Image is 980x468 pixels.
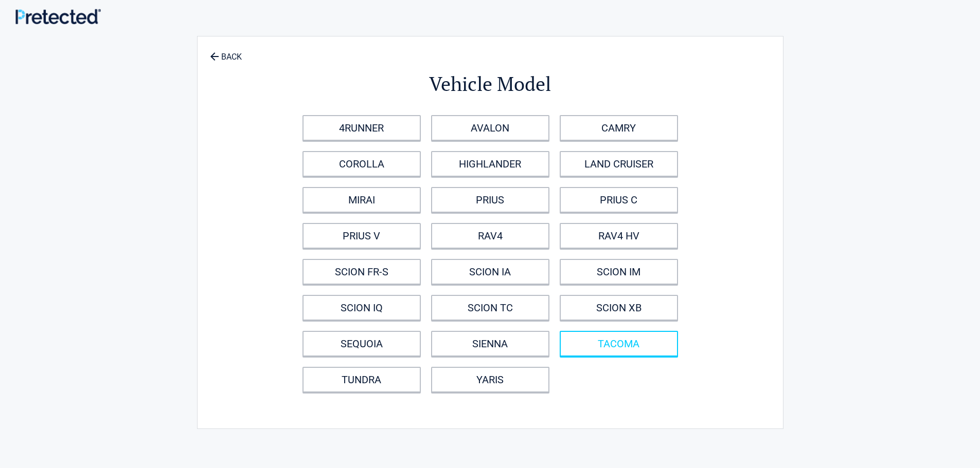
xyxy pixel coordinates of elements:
[560,331,678,357] a: TACOMA
[302,295,421,321] a: SCION IQ
[302,367,421,392] a: TUNDRA
[302,151,421,177] a: COROLLA
[254,71,726,97] h2: Vehicle Model
[431,367,549,392] a: YARIS
[302,187,421,213] a: MIRAI
[15,9,101,24] img: Main Logo
[431,223,549,249] a: RAV4
[560,223,678,249] a: RAV4 HV
[302,259,421,285] a: SCION FR-S
[431,115,549,141] a: AVALON
[302,223,421,249] a: PRIUS V
[431,187,549,213] a: PRIUS
[431,331,549,357] a: SIENNA
[302,115,421,141] a: 4RUNNER
[431,259,549,285] a: SCION IA
[560,259,678,285] a: SCION IM
[560,187,678,213] a: PRIUS C
[431,151,549,177] a: HIGHLANDER
[208,43,244,61] a: BACK
[560,151,678,177] a: LAND CRUISER
[302,331,421,357] a: SEQUOIA
[560,295,678,321] a: SCION XB
[431,295,549,321] a: SCION TC
[560,115,678,141] a: CAMRY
